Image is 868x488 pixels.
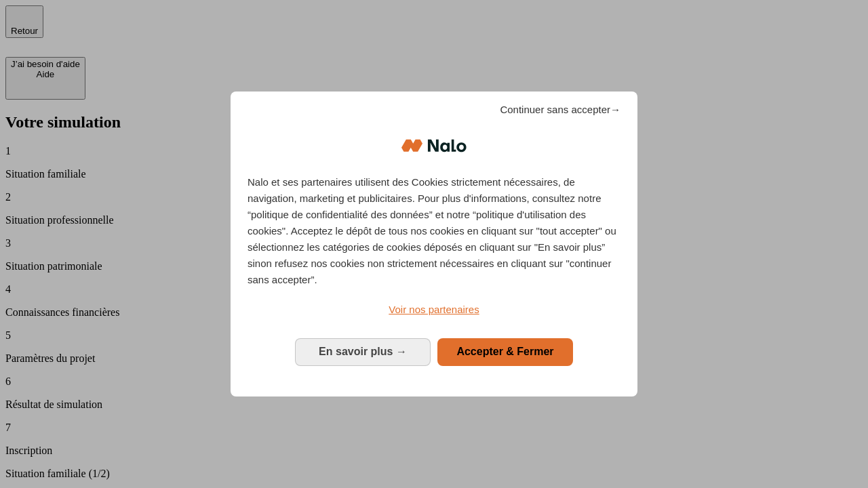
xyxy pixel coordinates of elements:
a: Voir nos partenaires [248,302,620,318]
button: En savoir plus: Configurer vos consentements [295,338,431,365]
img: Logo [401,125,467,166]
span: Continuer sans accepter→ [500,102,620,118]
p: Nalo et ses partenaires utilisent des Cookies strictement nécessaires, de navigation, marketing e... [248,174,620,288]
span: Accepter & Fermer [456,346,553,357]
span: En savoir plus → [319,346,407,357]
span: Voir nos partenaires [389,304,479,315]
button: Accepter & Fermer: Accepter notre traitement des données et fermer [437,338,573,365]
div: Bienvenue chez Nalo Gestion du consentement [231,91,637,396]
